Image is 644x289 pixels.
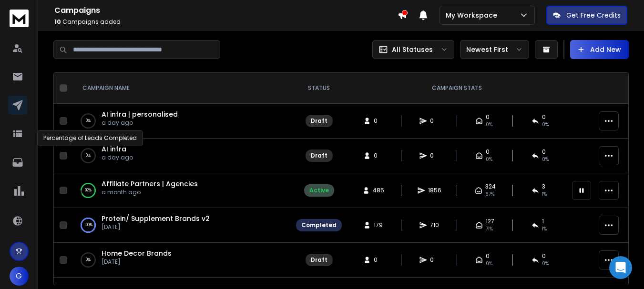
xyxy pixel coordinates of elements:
[102,189,198,196] p: a month ago
[542,121,549,129] span: 0%
[85,186,92,195] p: 92 %
[430,256,440,264] span: 0
[71,173,290,208] td: 92%Affiliate Partners | Agenciesa month ago
[86,151,91,160] p: 0 %
[486,113,490,121] span: 0
[486,148,490,156] span: 0
[609,256,632,279] div: Open Intercom Messenger
[301,221,337,229] div: Completed
[542,225,547,233] span: 1 %
[309,187,329,194] div: Active
[542,113,546,121] span: 0
[430,117,440,125] span: 0
[542,252,546,260] span: 0
[485,190,494,198] span: 67 %
[486,252,490,260] span: 0
[10,267,29,286] button: G
[374,221,383,229] span: 179
[460,40,529,59] button: Newest First
[430,221,440,229] span: 710
[542,190,547,198] span: 1 %
[430,152,440,159] span: 0
[374,256,383,264] span: 0
[348,73,566,104] th: CAMPAIGN STATS
[486,121,492,129] span: 0%
[566,10,621,20] p: Get Free Credits
[486,260,492,268] span: 0%
[542,156,549,163] span: 0%
[542,218,544,225] span: 1
[102,214,210,223] a: Protein/ Supplement Brands v2
[311,256,327,264] div: Draft
[71,243,290,278] td: 0%Home Decor Brands[DATE]
[102,223,210,231] p: [DATE]
[102,144,126,154] a: AI infra
[542,183,545,190] span: 3
[71,139,290,173] td: 0%AI infraa day ago
[71,73,290,104] th: CAMPAIGN NAME
[86,255,91,265] p: 0 %
[392,45,433,54] p: All Statuses
[311,117,327,125] div: Draft
[485,183,496,190] span: 324
[570,40,629,59] button: Add New
[102,249,172,258] a: Home Decor Brands
[542,260,549,268] span: 0%
[102,258,172,266] p: [DATE]
[374,117,383,125] span: 0
[546,6,627,25] button: Get Free Credits
[486,156,492,163] span: 0%
[54,5,398,16] h1: Campaigns
[374,152,383,159] span: 0
[54,18,61,26] span: 10
[311,152,327,159] div: Draft
[102,110,178,119] a: AI infra | personalised
[86,116,91,126] p: 0 %
[10,10,29,27] img: logo
[290,73,348,104] th: STATUS
[37,130,143,146] div: Percentage of Leads Completed
[54,18,398,26] p: Campaigns added
[84,220,92,230] p: 100 %
[542,148,546,156] span: 0
[373,187,384,194] span: 485
[486,218,494,225] span: 127
[102,179,198,189] a: Affiliate Partners | Agencies
[428,187,441,194] span: 1856
[71,208,290,243] td: 100%Protein/ Supplement Brands v2[DATE]
[446,10,501,20] p: My Workspace
[102,119,178,127] p: a day ago
[486,225,493,233] span: 71 %
[102,154,133,161] p: a day ago
[71,104,290,139] td: 0%AI infra | personaliseda day ago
